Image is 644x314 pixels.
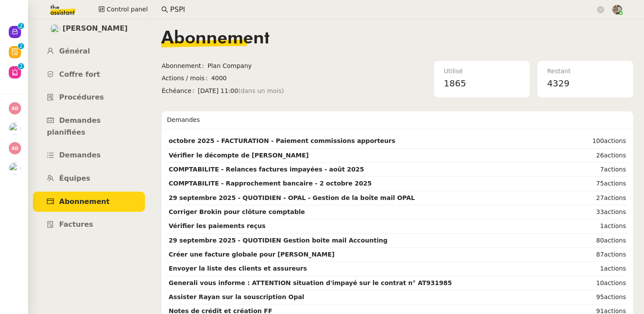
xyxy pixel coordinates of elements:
[59,197,110,206] span: Abonnement
[170,4,595,16] input: Rechercher
[591,149,628,163] td: 26
[604,137,626,144] span: actions
[169,194,415,201] strong: 29 septembre 2025 - QUOTIDIEN - OPAL - Gestion de la boîte mail OPAL
[19,43,23,51] p: 2
[9,102,21,114] img: svg
[444,66,520,76] div: Utilisé
[591,163,628,177] td: 7
[9,162,21,175] img: users%2FHIWaaSoTa5U8ssS5t403NQMyZZE3%2Favatar%2Fa4be050e-05fa-4f28-bbe7-e7e8e4788720
[33,145,145,166] a: Demandes
[591,191,628,205] td: 27
[169,265,307,272] strong: Envoyer la liste des clients et assureurs
[169,279,452,286] strong: Generali vous informe : ATTENTION situation d'impayé sur le contrat n° AT931985
[33,87,145,108] a: Procédures
[18,63,24,69] nz-badge-sup: 2
[169,222,265,229] strong: Vérifier les paiements reçus
[19,63,23,71] p: 2
[169,208,305,215] strong: Corriger Brokin pour clôture comptable
[169,251,335,258] strong: Créer une facture globale pour [PERSON_NAME]
[169,237,387,244] strong: 29 septembre 2025 - QUOTIDIEN Gestion boite mail Accounting
[604,194,626,201] span: actions
[59,151,101,159] span: Demandes
[9,142,21,154] img: svg
[547,66,623,76] div: Restant
[238,86,284,96] span: (dans un mois)
[211,73,385,83] span: 4000
[604,222,626,229] span: actions
[59,47,90,55] span: Général
[33,64,145,85] a: Coffre fort
[591,262,628,276] td: 1
[59,93,104,101] span: Procédures
[18,43,24,49] nz-badge-sup: 2
[591,134,628,148] td: 100
[612,5,622,14] img: 388bd129-7e3b-4cb1-84b4-92a3d763e9b7
[591,219,628,233] td: 1
[50,24,60,34] img: users%2Fa6PbEmLwvGXylUqKytRPpDpAx153%2Favatar%2Ffanny.png
[604,208,626,215] span: actions
[591,276,628,290] td: 10
[169,166,364,173] strong: COMPTABILITE - Relances factures impayées - août 2025
[93,4,153,16] button: Control panel
[33,41,145,62] a: Général
[208,61,385,71] span: Plan Company
[547,78,570,89] span: 4329
[591,234,628,248] td: 80
[19,23,23,31] p: 2
[33,168,145,189] a: Équipes
[169,180,372,187] strong: COMPTABILITE - Rapprochement bancaire - 2 octobre 2025
[59,174,90,182] span: Équipes
[604,166,626,173] span: actions
[47,116,101,136] span: Demandes planifiées
[604,293,626,300] span: actions
[591,205,628,219] td: 33
[444,78,466,89] span: 1865
[167,111,628,129] div: Demandes
[162,61,208,71] span: Abonnement
[161,30,269,47] span: Abonnement
[169,152,309,159] strong: Vérifier le décompte de [PERSON_NAME]
[604,279,626,286] span: actions
[59,70,100,78] span: Coffre fort
[169,293,304,300] strong: Assister Rayan sur la souscription Opal
[33,111,145,143] a: Demandes planifiées
[59,220,93,228] span: Factures
[591,177,628,191] td: 75
[9,122,21,135] img: users%2FHIWaaSoTa5U8ssS5t403NQMyZZE3%2Favatar%2Fa4be050e-05fa-4f28-bbe7-e7e8e4788720
[604,251,626,258] span: actions
[63,23,128,35] span: [PERSON_NAME]
[591,290,628,304] td: 95
[33,192,145,212] a: Abonnement
[162,86,198,96] span: Échéance
[106,4,148,14] span: Control panel
[604,265,626,272] span: actions
[604,180,626,187] span: actions
[18,23,24,29] nz-badge-sup: 2
[162,73,211,83] span: Actions / mois
[604,152,626,159] span: actions
[169,137,395,144] strong: octobre 2025 - FACTURATION - Paiement commissions apporteurs
[591,248,628,262] td: 87
[604,237,626,244] span: actions
[198,86,385,96] span: [DATE] 11:00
